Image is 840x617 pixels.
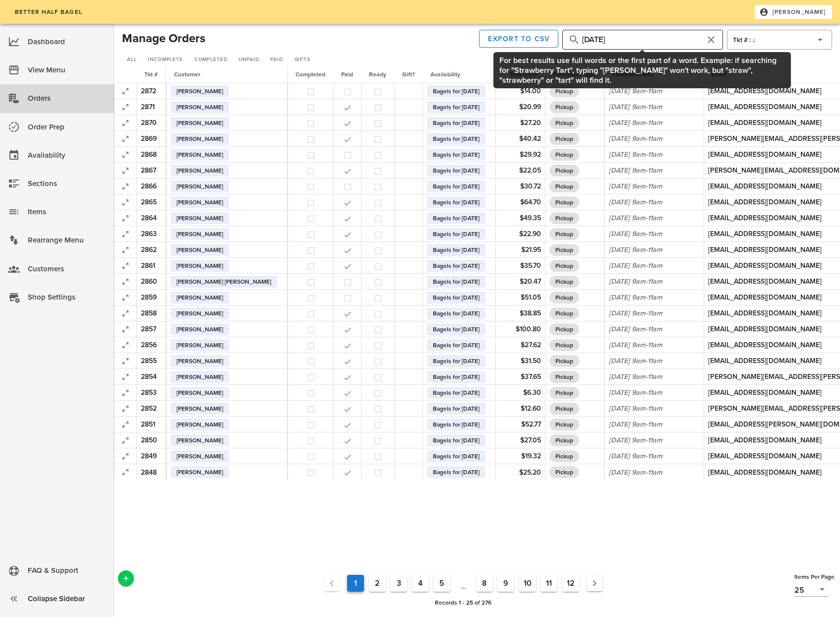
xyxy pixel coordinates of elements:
[433,228,480,240] span: Bagels for [DATE]
[555,276,573,288] span: Pickup
[28,90,106,107] div: Orders
[433,434,480,446] span: Bagels for [DATE]
[555,117,573,129] span: Pickup
[177,101,223,113] span: [PERSON_NAME]
[495,83,545,99] td: $14.00
[433,244,480,256] span: Bagels for [DATE]
[288,65,333,83] th: Completed
[433,355,480,367] span: Bagels for [DATE]
[433,101,480,113] span: Bagels for [DATE]
[555,85,573,97] span: Pickup
[119,338,132,352] button: Expand Record
[609,340,700,350] div: [DATE] 9am-11am
[495,210,545,226] td: $49.35
[136,131,166,147] td: 2869
[495,179,545,194] td: $30.72
[189,55,232,65] a: Completed
[28,147,106,164] div: Availability
[555,228,573,240] span: Pickup
[555,339,573,351] span: Pickup
[495,131,545,147] td: $40.42
[433,165,480,177] span: Bagels for [DATE]
[119,84,132,98] button: Expand Record
[177,434,223,446] span: [PERSON_NAME]
[14,8,82,15] span: Better Half Bagel
[609,371,700,382] div: [DATE] 9am-11am
[118,570,134,586] button: Add a New Record
[476,575,493,592] button: Goto Page 8
[28,591,106,607] div: Collapse Sidebar
[495,337,545,353] td: $27.62
[609,86,700,96] div: [DATE] 9am-11am
[119,180,132,193] button: Expand Record
[433,323,480,335] span: Bagels for [DATE]
[136,226,166,242] td: 2863
[495,226,545,242] td: $22.90
[119,211,132,225] button: Expand Record
[609,276,700,287] div: [DATE] 9am-11am
[555,181,573,192] span: Pickup
[555,133,573,145] span: Pickup
[28,289,106,306] div: Shop Settings
[136,321,166,337] td: 2857
[433,117,480,129] span: Bagels for [DATE]
[136,83,166,99] td: 2872
[136,464,166,480] td: 2848
[119,402,132,416] button: Expand Record
[609,308,700,318] div: [DATE] 9am-11am
[555,212,573,224] span: Pickup
[136,115,166,131] td: 2870
[177,244,223,256] span: [PERSON_NAME]
[761,7,826,16] span: [PERSON_NAME]
[495,369,545,385] td: $37.65
[28,204,106,220] div: Items
[136,99,166,115] td: 2871
[177,165,223,177] span: [PERSON_NAME]
[495,306,545,321] td: $38.85
[119,418,132,432] button: Expand Record
[119,307,132,320] button: Expand Record
[177,228,223,240] span: [PERSON_NAME]
[177,450,223,462] span: [PERSON_NAME]
[555,450,573,462] span: Pickup
[361,65,394,83] th: Ready
[555,403,573,415] span: Pickup
[433,466,480,478] span: Bagels for [DATE]
[495,163,545,179] td: $22.05
[347,575,364,592] button: Current Page, Page 1
[609,245,700,255] div: [DATE] 9am-11am
[119,354,132,368] button: Expand Record
[495,290,545,306] td: $51.05
[555,371,573,383] span: Pickup
[609,324,700,334] div: [DATE] 9am-11am
[122,55,141,65] a: All
[555,196,573,208] span: Pickup
[495,353,545,369] td: $31.50
[609,387,700,398] div: [DATE] 9am-11am
[177,323,223,335] span: [PERSON_NAME]
[433,450,480,462] span: Bagels for [DATE]
[495,99,545,115] td: $20.99
[495,464,545,480] td: $25.20
[555,260,573,272] span: Pickup
[177,292,223,304] span: [PERSON_NAME]
[497,575,514,592] button: Goto Page 9
[609,213,700,223] div: [DATE] 9am-11am
[479,30,558,48] button: Export to CSV
[194,57,228,62] span: Completed
[143,55,187,65] a: Incomplete
[136,274,166,290] td: 2860
[555,292,573,304] span: Pickup
[119,227,132,241] button: Expand Record
[727,30,832,50] div: Tkt # : ↓
[433,212,480,224] span: Bagels for [DATE]
[177,212,223,224] span: [PERSON_NAME]
[166,65,288,83] th: Customer
[609,197,700,207] div: [DATE] 9am-11am
[430,71,460,78] span: Availability
[136,290,166,306] td: 2859
[294,57,310,62] span: Gifts
[136,353,166,369] td: 2855
[147,57,183,62] span: Incomplete
[136,385,166,401] td: 2853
